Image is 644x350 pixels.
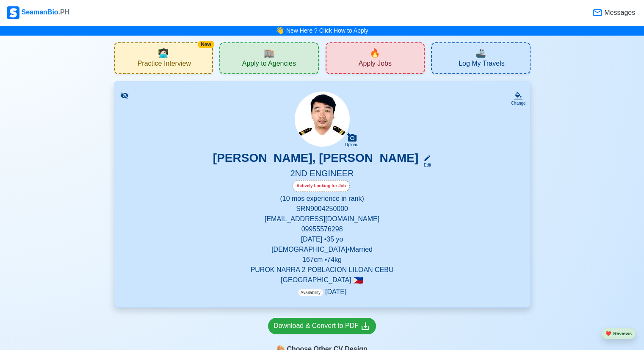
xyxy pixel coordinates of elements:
p: [DATE] • 35 yo [124,234,520,244]
a: New Here ? Click How to Apply [286,27,368,34]
p: 09955576298 [124,224,520,234]
span: .PH [58,8,70,16]
p: SRN 9004250000 [124,204,520,214]
button: heartReviews [602,328,636,339]
span: Apply Jobs [359,59,392,70]
div: SeamanBio [7,6,69,19]
span: Apply to Agencies [242,59,296,70]
span: Practice Interview [138,59,191,70]
p: [DEMOGRAPHIC_DATA] • Married [124,244,520,255]
p: 167 cm • 74 kg [124,255,520,265]
p: PUROK NARRA 2 POBLACION LILOAN CEBU [124,265,520,275]
p: [DATE] [298,287,346,297]
span: Availability [298,289,323,296]
span: travel [475,47,486,59]
div: Actively Looking for Job [293,180,350,192]
img: Logo [7,6,19,19]
span: bell [274,24,286,37]
span: heart [605,331,611,336]
span: 🇵🇭 [353,276,363,284]
span: new [370,47,380,59]
div: Upload [345,142,359,147]
div: Download & Convert to PDF [274,321,370,331]
h3: [PERSON_NAME], [PERSON_NAME] [213,151,418,168]
span: Log My Travels [459,59,504,70]
a: Download & Convert to PDF [268,318,376,334]
span: Messages [603,8,635,18]
div: Change [511,100,525,106]
h5: 2ND ENGINEER [124,168,520,180]
div: Edit [420,162,431,168]
p: (10 mos experience in rank) [124,194,520,204]
span: interview [158,47,169,59]
div: New [198,41,214,48]
span: agencies [264,47,274,59]
p: [GEOGRAPHIC_DATA] [124,275,520,285]
p: [EMAIL_ADDRESS][DOMAIN_NAME] [124,214,520,224]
